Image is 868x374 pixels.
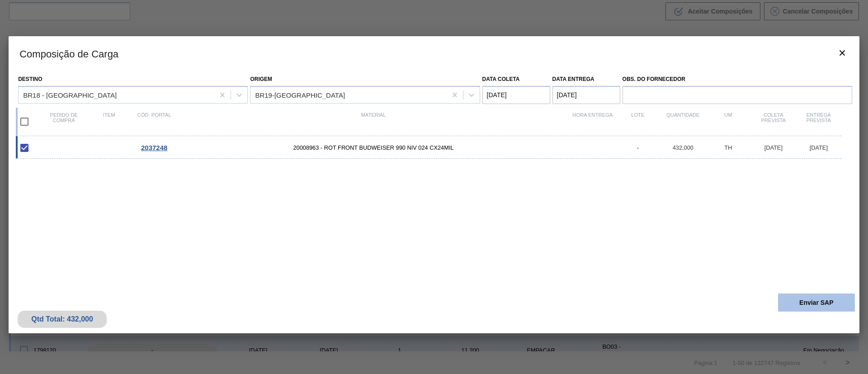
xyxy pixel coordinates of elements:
[615,112,660,131] div: Lote
[660,112,706,131] div: Quantidade
[810,144,828,151] span: [DATE]
[18,76,42,82] label: Destino
[751,112,796,131] div: Coleta Prevista
[177,144,570,151] span: 20008963 - ROT FRONT BUDWEISER 990 NIV 024 CX24MIL
[673,144,693,151] span: 432,000
[86,112,132,131] div: Item
[778,294,855,312] button: Enviar SAP
[615,144,660,151] div: -
[764,144,783,151] span: [DATE]
[796,112,841,131] div: Entrega Prevista
[23,91,117,99] div: BR18 - [GEOGRAPHIC_DATA]
[482,76,520,82] label: Data coleta
[482,86,550,104] input: dd/mm/yyyy
[552,76,594,82] label: Data entrega
[250,76,272,82] label: Origem
[177,112,570,131] div: Material
[255,91,345,99] div: BR19-[GEOGRAPHIC_DATA]
[132,112,177,131] div: Cód. Portal
[623,73,852,86] label: Obs. do Fornecedor
[41,112,86,131] div: Pedido de compra
[570,112,615,131] div: Hora Entrega
[132,144,177,151] div: Ir para o Pedido
[552,86,620,104] input: dd/mm/yyyy
[24,315,100,323] div: Qtd Total: 432,000
[9,36,859,71] h3: Composição de Carga
[141,144,167,151] span: 2037248
[724,144,732,151] span: TH
[706,112,751,131] div: UM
